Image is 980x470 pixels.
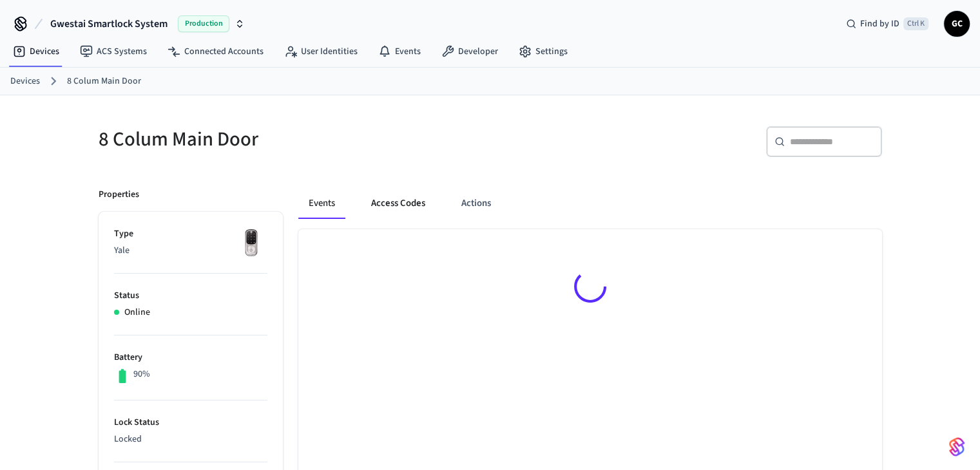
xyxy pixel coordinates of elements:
a: ACS Systems [70,40,157,63]
p: Battery [114,351,267,364]
div: ant example [298,188,882,219]
a: Connected Accounts [157,40,274,63]
img: SeamLogoGradient.69752ec5.svg [949,437,965,457]
a: Developer [431,40,508,63]
p: Yale [114,244,267,258]
h5: 8 Colum Main Door [99,126,483,153]
p: Type [114,227,267,241]
p: Online [124,306,150,319]
a: Devices [10,75,40,88]
button: Actions [451,188,501,219]
span: Production [178,15,229,32]
p: Lock Status [114,416,267,429]
span: Gwestai Smartlock System [50,16,168,32]
span: GC [945,12,968,35]
a: User Identities [274,40,368,63]
p: 90% [133,368,150,381]
p: Properties [99,188,139,202]
a: 8 Colum Main Door [67,75,141,88]
a: Devices [3,40,70,63]
p: Locked [114,433,267,446]
span: Ctrl K [903,17,928,30]
div: Find by IDCtrl K [836,12,939,35]
button: GC [944,11,970,37]
a: Settings [508,40,578,63]
img: Yale Assure Touchscreen Wifi Smart Lock, Satin Nickel, Front [235,227,267,259]
a: Events [368,40,431,63]
span: Find by ID [860,17,899,30]
button: Events [298,188,345,219]
p: Status [114,289,267,303]
button: Access Codes [361,188,436,219]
